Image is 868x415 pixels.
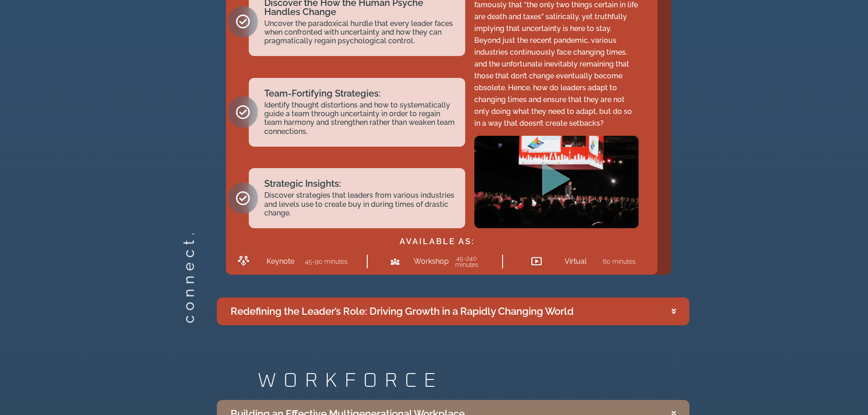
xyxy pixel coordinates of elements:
[231,237,644,246] h2: AVAILABLE AS:
[264,19,456,46] h2: Uncover the paradoxical hurdle that every leader faces when confronted with uncertainty and how t...
[305,258,348,265] h2: 45-90 minutes
[603,258,636,265] h2: 60 minutes
[217,297,689,325] summary: Redefining the Leader’s Role: Driving Growth in a Rapidly Changing World
[267,258,294,265] h2: Keynote
[264,179,456,188] h2: Strategic Insights:
[264,89,456,98] h2: Team-Fortifying Strategies:
[264,101,456,136] h2: Identify thought distortions and how to systematically guide a team through uncertainty in order ...
[231,304,574,319] div: Redefining the Leader’s Role: Driving Growth in a Rapidly Changing World
[181,308,196,323] h2: connect.
[538,162,575,202] div: Play Video
[565,258,586,265] h2: Virtual
[264,191,456,217] h2: Discover strategies that leaders from various industries and levels use to create buy in during t...
[258,371,689,391] h2: WORKFORCE
[414,258,440,265] h2: Workshop
[455,255,478,268] a: 45-240 minutes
